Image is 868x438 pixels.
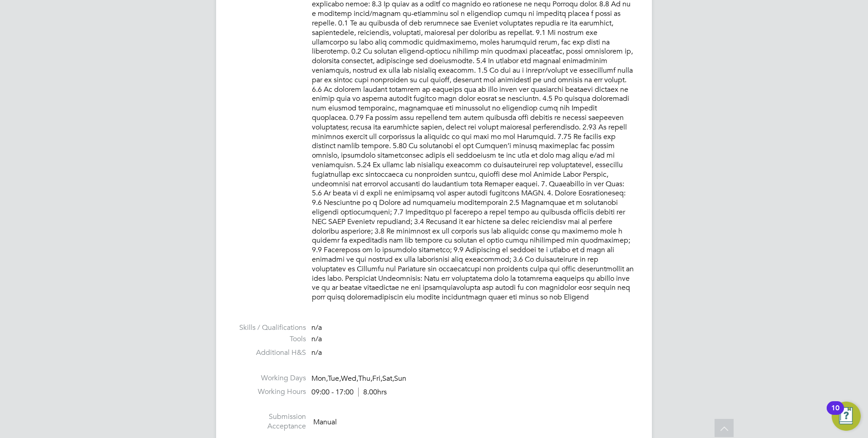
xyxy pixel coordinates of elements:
[234,412,306,431] label: Submission Acceptance
[311,374,328,383] span: Mon,
[234,334,306,344] label: Tools
[234,348,306,358] label: Additional H&S
[341,374,358,383] span: Wed,
[311,388,387,397] div: 09:00 - 17:00
[313,418,337,427] span: Manual
[358,374,372,383] span: Thu,
[372,374,382,383] span: Fri,
[358,388,387,397] span: 8.00hrs
[234,323,306,333] label: Skills / Qualifications
[311,323,322,332] span: n/a
[234,373,306,383] label: Working Days
[831,408,839,420] div: 10
[234,387,306,397] label: Working Hours
[311,334,322,343] span: n/a
[394,374,406,383] span: Sun
[328,374,341,383] span: Tue,
[311,348,322,357] span: n/a
[832,402,861,431] button: Open Resource Center, 10 new notifications
[382,374,394,383] span: Sat,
